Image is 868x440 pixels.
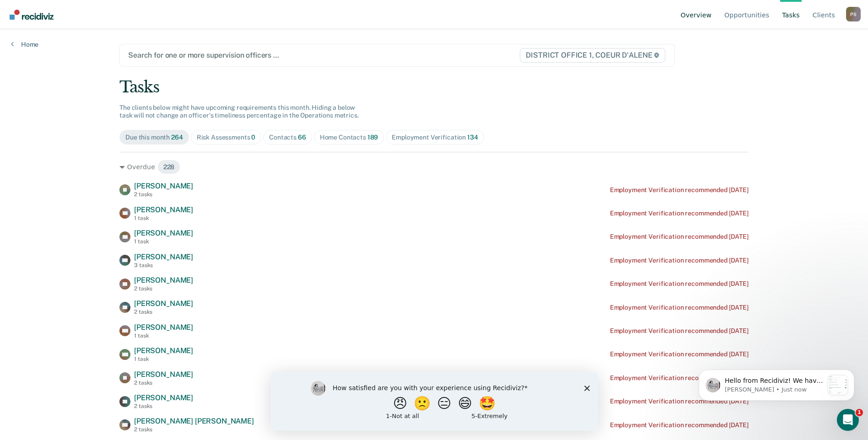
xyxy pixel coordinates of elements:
[134,191,193,198] div: 2 tasks
[134,333,193,339] div: 1 task
[125,134,183,141] div: Due this month
[134,285,193,292] div: 2 tasks
[197,134,256,141] div: Risk Assessments
[251,134,255,141] span: 0
[298,134,306,141] span: 66
[367,134,378,141] span: 189
[134,276,193,284] span: [PERSON_NAME]
[610,350,749,358] div: Employment Verification recommended [DATE]
[467,134,478,141] span: 134
[134,346,193,355] span: [PERSON_NAME]
[119,160,749,174] div: Overdue 228
[610,209,749,217] div: Employment Verification recommended [DATE]
[685,351,868,415] iframe: Intercom notifications message
[134,417,254,425] span: [PERSON_NAME] [PERSON_NAME]
[134,323,193,332] span: [PERSON_NAME]
[610,374,749,382] div: Employment Verification recommended [DATE]
[392,134,478,141] div: Employment Verification
[846,7,861,21] button: Profile dropdown button
[134,182,193,190] span: [PERSON_NAME]
[134,238,193,245] div: 1 task
[269,134,306,141] div: Contacts
[837,409,859,431] iframe: Intercom live chat
[270,372,598,431] iframe: Survey by Kim from Recidiviz
[134,215,193,221] div: 1 task
[610,280,749,288] div: Employment Verification recommended [DATE]
[610,421,749,429] div: Employment Verification recommended [DATE]
[846,7,861,21] div: P S
[119,104,359,119] span: The clients below might have upcoming requirements this month. Hiding a below task will not chang...
[119,78,749,97] div: Tasks
[134,309,193,315] div: 2 tasks
[610,327,749,335] div: Employment Verification recommended [DATE]
[610,233,749,241] div: Employment Verification recommended [DATE]
[134,426,254,433] div: 2 tasks
[134,262,193,268] div: 3 tasks
[134,370,193,379] span: [PERSON_NAME]
[134,393,193,402] span: [PERSON_NAME]
[134,380,193,386] div: 2 tasks
[610,397,749,405] div: Employment Verification recommended [DATE]
[171,134,183,141] span: 264
[40,26,138,324] span: Hello from Recidiviz! We have some exciting news. Officers will now have their own Overview page ...
[134,229,193,237] span: [PERSON_NAME]
[157,160,181,174] span: 228
[610,257,749,264] div: Employment Verification recommended [DATE]
[40,34,139,43] p: Message from Kim, sent Just now
[11,40,38,48] a: Home
[320,134,378,141] div: Home Contacts
[134,252,193,261] span: [PERSON_NAME]
[134,299,193,308] span: [PERSON_NAME]
[134,403,193,409] div: 2 tasks
[610,186,749,194] div: Employment Verification recommended [DATE]
[10,10,54,20] img: Recidiviz
[610,304,749,311] div: Employment Verification recommended [DATE]
[134,356,193,362] div: 1 task
[856,409,863,416] span: 1
[134,205,193,214] span: [PERSON_NAME]
[520,48,665,63] span: DISTRICT OFFICE 1, COEUR D'ALENE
